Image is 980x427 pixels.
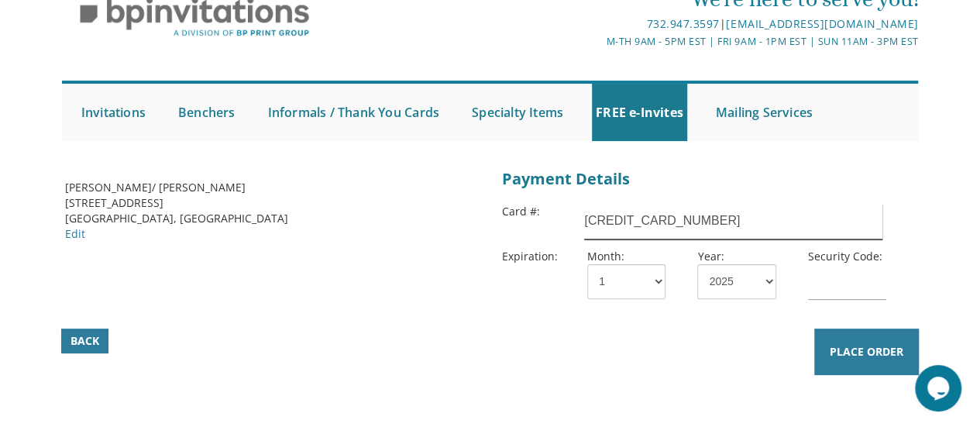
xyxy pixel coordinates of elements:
div: Payment Details [502,164,916,195]
a: Specialty Items [468,84,567,141]
a: Benchers [174,84,239,141]
div: | [348,15,918,33]
p: [STREET_ADDRESS] [65,195,479,211]
span: Back [70,333,99,349]
p: [PERSON_NAME]/ [PERSON_NAME] [65,180,479,195]
a: Informals / Thank You Cards [264,84,443,141]
a: Back [61,329,108,353]
div: Expiration: [502,247,585,266]
div: Year: [686,249,796,299]
a: 732.947.3597 [647,16,720,31]
button: Place Order [814,329,919,375]
a: Edit [65,226,85,241]
iframe: chat widget [915,365,965,412]
a: FREE e-Invites [592,84,687,141]
a: [EMAIL_ADDRESS][DOMAIN_NAME] [726,16,918,31]
a: Mailing Services [712,84,817,141]
div: Month: [576,249,686,299]
span: Place Order [830,344,903,360]
a: Invitations [77,84,150,141]
div: Security Code: [796,249,906,306]
div: Card #: [502,202,585,221]
div: M-Th 9am - 5pm EST | Fri 9am - 1pm EST | Sun 11am - 3pm EST [348,33,918,50]
p: [GEOGRAPHIC_DATA], [GEOGRAPHIC_DATA] [65,211,479,226]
